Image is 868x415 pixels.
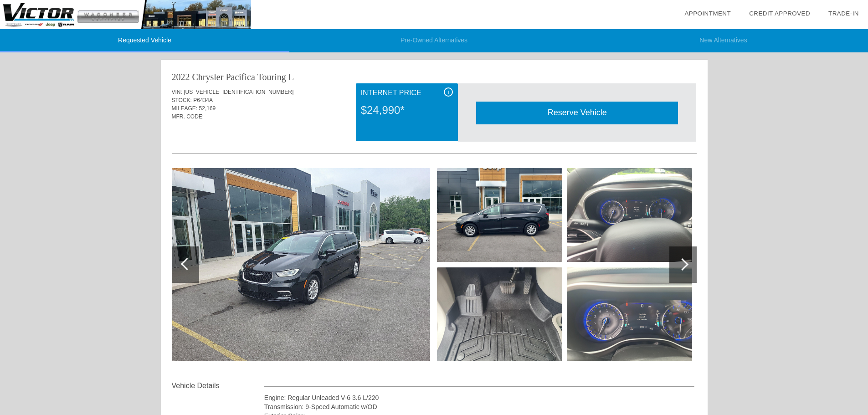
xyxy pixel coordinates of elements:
[749,10,810,17] a: Credit Approved
[172,105,198,112] span: MILEAGE:
[437,267,562,361] img: F3RJI-20250627074511.jpg
[193,97,213,103] span: P6434A
[567,267,692,361] img: PHDd7-20250627074515.jpg
[172,113,204,120] span: MFR. CODE:
[476,102,678,124] div: Reserve Vehicle
[172,126,697,141] div: Quoted on [DATE] 1:11:34 PM
[172,89,182,95] span: VIN:
[199,105,216,112] span: 52,169
[361,98,453,122] div: $24,990*
[361,87,453,98] div: Internet Price
[828,10,859,17] a: Trade-In
[264,402,695,411] div: Transmission: 9-Speed Automatic w/OD
[289,29,579,52] li: Pre-Owned Alternatives
[264,393,695,402] div: Engine: Regular Unleaded V-6 3.6 L/220
[684,10,731,17] a: Appointment
[184,89,293,95] span: [US_VEHICLE_IDENTIFICATION_NUMBER]
[448,89,449,95] span: i
[437,168,562,262] img: M2jUt-20250627074509.jpg
[172,71,255,83] div: 2022 Chrysler Pacifica
[257,71,294,83] div: Touring L
[579,29,868,52] li: New Alternatives
[567,168,692,262] img: E71rV-20250627074513.jpg
[172,97,192,103] span: STOCK:
[172,380,264,391] div: Vehicle Details
[172,168,430,361] img: mnlvU-20250627074507.jpg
